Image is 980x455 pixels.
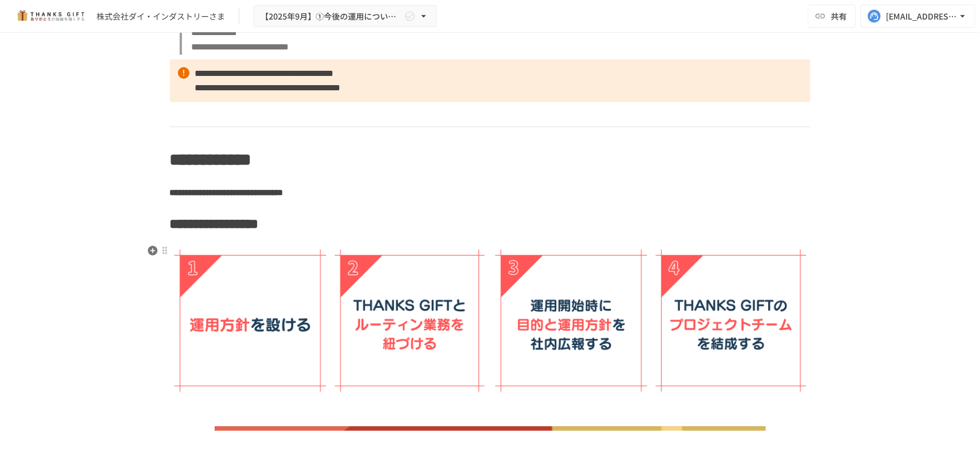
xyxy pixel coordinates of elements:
div: [EMAIL_ADDRESS][DOMAIN_NAME] [886,9,957,24]
button: 【2025年9月】①今後の運用についてのご案内/THANKS GIFTキックオフMTG [253,5,437,28]
div: 株式会社ダイ・インダストリーさま [96,10,225,22]
button: 共有 [808,5,856,28]
img: YZN41et5W0ePPSMdWV71eHDNaHdCnXbG0oTHdDiYgmz [170,240,811,401]
img: mMP1OxWUAhQbsRWCurg7vIHe5HqDpP7qZo7fRoNLXQh [14,7,87,25]
span: 共有 [831,10,847,22]
button: [EMAIL_ADDRESS][DOMAIN_NAME] [861,5,975,28]
span: 【2025年9月】①今後の運用についてのご案内/THANKS GIFTキックオフMTG [261,9,402,24]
